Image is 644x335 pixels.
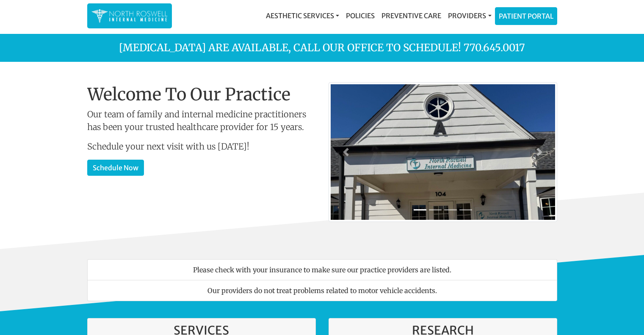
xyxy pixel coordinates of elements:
[378,7,445,24] a: Preventive Care
[445,7,495,24] a: Providers
[87,108,316,133] p: Our team of family and internal medicine practitioners has been your trusted healthcare provider ...
[81,40,564,55] p: [MEDICAL_DATA] are available, call our office to schedule! 770.645.0017
[263,7,343,24] a: Aesthetic Services
[87,140,316,153] p: Schedule your next visit with us [DATE]!
[87,259,557,280] li: Please check with your insurance to make sure our practice providers are listed.
[87,84,316,105] h1: Welcome To Our Practice
[91,8,168,24] img: North Roswell Internal Medicine
[343,7,378,24] a: Policies
[495,8,557,25] a: Patient Portal
[87,160,144,176] a: Schedule Now
[87,280,557,301] li: Our providers do not treat problems related to motor vehicle accidents.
